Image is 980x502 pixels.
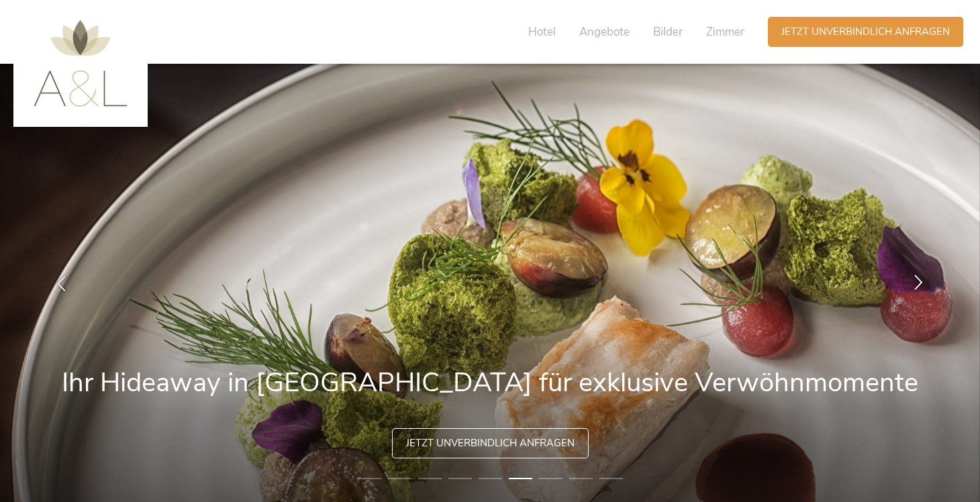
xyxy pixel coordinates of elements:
span: Jetzt unverbindlich anfragen [781,25,950,39]
img: AMONTI & LUNARIS Wellnessresort [34,20,128,107]
span: Hotel [528,24,556,40]
span: Zimmer [706,24,744,40]
span: Bilder [653,24,683,40]
span: Jetzt unverbindlich anfragen [406,436,575,450]
span: Angebote [579,24,630,40]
